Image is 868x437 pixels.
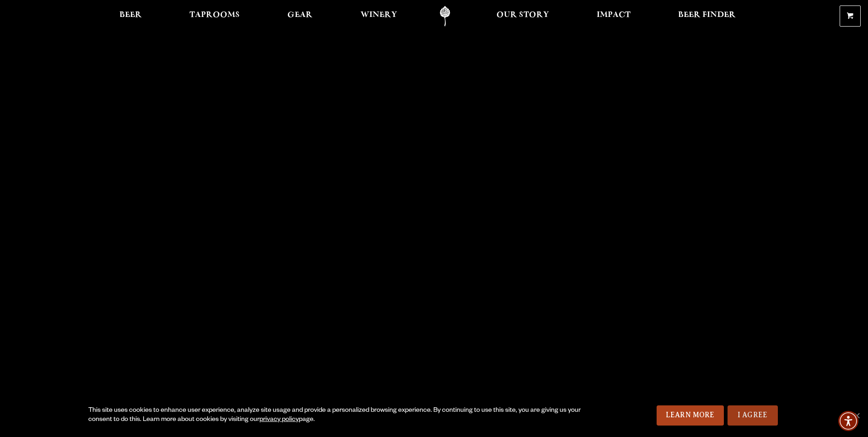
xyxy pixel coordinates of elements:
a: Beer Finder [672,6,742,27]
a: Odell Home [428,6,462,27]
a: privacy policy [259,416,299,424]
a: Impact [591,6,636,27]
a: Taprooms [183,6,246,27]
a: Our Story [491,6,555,27]
span: Taprooms [189,11,240,19]
div: Accessibility Menu [838,411,858,431]
a: I Agree [728,405,778,426]
a: Learn More [657,405,724,426]
span: Gear [287,11,313,19]
span: Beer Finder [678,11,736,19]
div: This site uses cookies to enhance user experience, analyze site usage and provide a personalized ... [88,406,582,425]
span: Winery [361,11,397,19]
span: Beer [119,11,142,19]
a: Beer [113,6,148,27]
span: Impact [597,11,631,19]
a: Winery [355,6,403,27]
a: Gear [281,6,318,27]
span: Our Story [496,11,549,19]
